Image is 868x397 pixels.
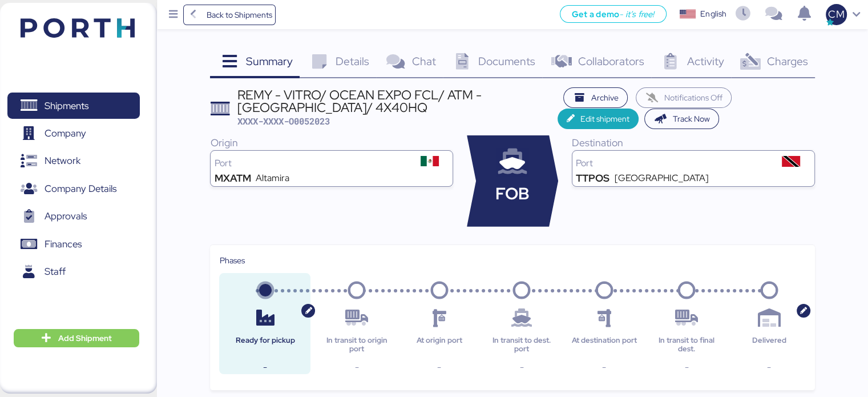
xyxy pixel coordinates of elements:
[45,98,88,114] span: Shipments
[45,181,116,197] span: Company Details
[568,360,641,374] div: -
[563,87,628,108] button: Archive
[7,93,140,119] a: Shipments
[219,254,805,267] div: Phases
[576,174,609,183] div: TTPOS
[650,336,723,353] div: In transit to final dest.
[576,159,772,168] div: Port
[7,231,140,258] a: Finances
[214,174,251,183] div: MXATM
[578,54,644,69] span: Collaborators
[45,236,82,252] span: Finances
[636,87,732,108] button: Notifications Off
[256,174,289,183] div: Altamira
[45,125,86,142] span: Company
[320,360,393,374] div: -
[650,360,723,374] div: -
[58,331,112,345] span: Add Shipment
[664,91,722,105] span: Notifications Off
[700,8,726,20] div: English
[411,54,435,69] span: Chat
[402,336,475,353] div: At origin port
[210,135,453,150] div: Origin
[766,54,808,69] span: Charges
[7,121,140,147] a: Company
[615,174,709,183] div: [GEOGRAPHIC_DATA]
[214,159,410,168] div: Port
[495,182,530,206] span: FOB
[45,153,80,169] span: Network
[7,259,140,285] a: Staff
[572,135,815,150] div: Destination
[228,336,301,353] div: Ready for pickup
[402,360,475,374] div: -
[7,203,140,230] a: Approvals
[246,54,293,69] span: Summary
[558,109,639,129] button: Edit shipment
[206,8,272,22] span: Back to Shipments
[336,54,369,69] span: Details
[591,91,619,105] span: Archive
[14,329,139,347] button: Add Shipment
[828,7,844,22] span: CM
[320,336,393,353] div: In transit to origin port
[183,5,276,25] a: Back to Shipments
[568,336,641,353] div: At destination port
[644,109,719,129] button: Track Now
[228,360,301,374] div: -
[237,89,558,114] div: REMY - VITRO/ OCEAN EXPO FCL/ ATM - [GEOGRAPHIC_DATA]/ 4X40HQ
[45,208,87,224] span: Approvals
[485,360,558,374] div: -
[478,54,535,69] span: Documents
[733,336,806,353] div: Delivered
[687,54,724,69] span: Activity
[164,5,183,25] button: Menu
[673,112,710,126] span: Track Now
[485,336,558,353] div: In transit to dest. port
[45,263,66,280] span: Staff
[7,176,140,202] a: Company Details
[580,112,629,126] span: Edit shipment
[733,360,806,374] div: -
[237,115,330,127] span: XXXX-XXXX-O0052023
[7,148,140,174] a: Network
